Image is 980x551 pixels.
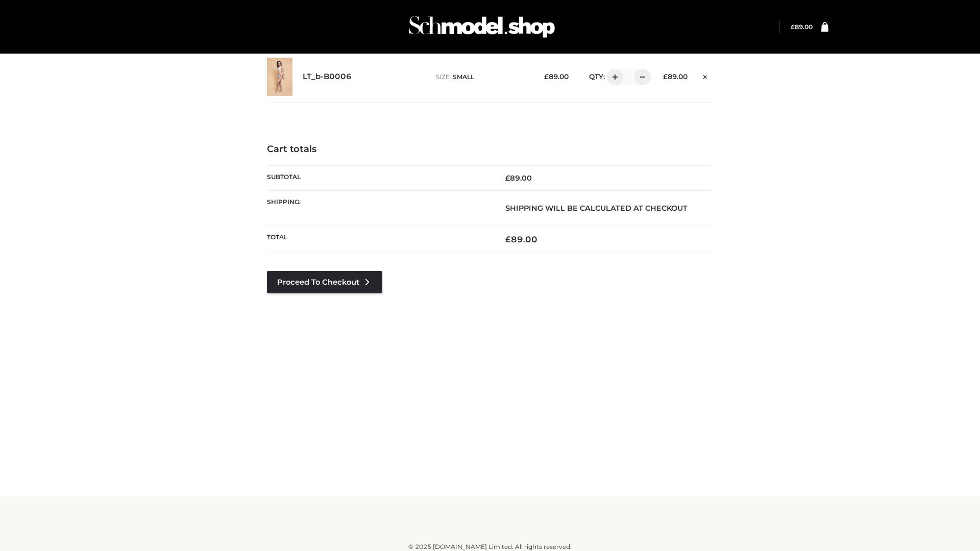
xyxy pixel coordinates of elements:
[267,271,382,293] a: Proceed to Checkout
[405,7,558,47] img: Schmodel Admin 964
[544,72,569,81] bdi: 89.00
[505,234,537,244] bdi: 89.00
[505,173,532,183] bdi: 89.00
[663,72,668,81] span: £
[267,190,490,226] th: Shipping:
[505,234,511,244] span: £
[698,69,713,82] a: Remove this item
[453,73,474,81] span: SMALL
[436,72,528,82] p: size :
[267,226,490,253] th: Total
[505,204,688,213] strong: Shipping will be calculated at checkout
[791,23,813,31] a: £89.00
[505,173,510,183] span: £
[791,23,813,31] bdi: 89.00
[267,165,490,190] th: Subtotal
[267,144,713,155] h4: Cart totals
[579,69,647,85] div: QTY:
[544,72,549,81] span: £
[303,72,352,82] a: LT_b-B0006
[663,72,688,81] bdi: 89.00
[267,58,292,96] img: LT_b-B0006 - SMALL
[791,23,795,31] span: £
